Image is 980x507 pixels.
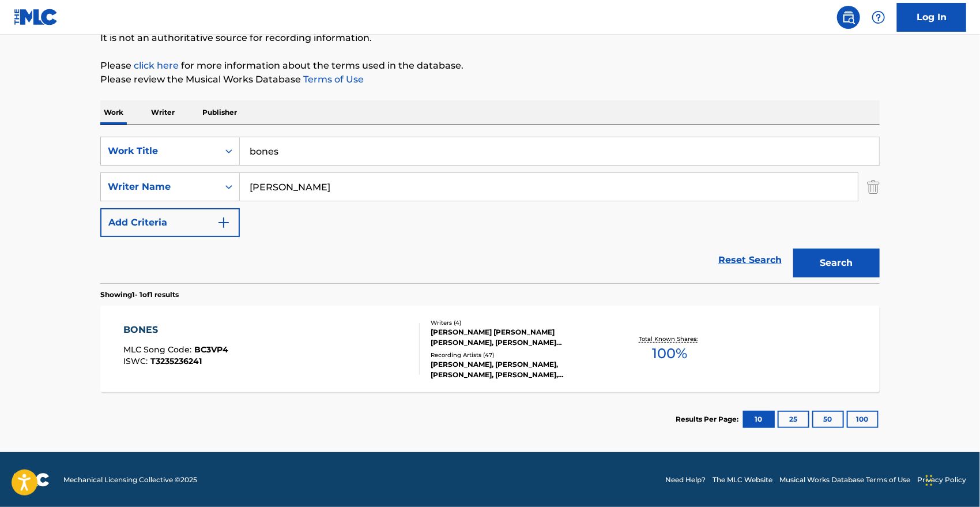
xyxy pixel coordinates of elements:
a: Reset Search [713,247,787,273]
img: MLC Logo [14,9,58,25]
span: ISWC : [124,356,151,366]
form: Search Form [100,137,880,283]
a: Log In [897,3,966,32]
div: Help [867,6,890,29]
p: Total Known Shares: [639,335,700,343]
p: Showing 1 - 1 of 1 results [100,290,179,300]
span: Mechanical Licensing Collective © 2025 [63,475,197,485]
span: 100 % [652,343,687,364]
img: help [872,10,885,24]
button: 25 [778,411,809,428]
p: Please review the Musical Works Database [100,73,880,87]
div: [PERSON_NAME], [PERSON_NAME], [PERSON_NAME], [PERSON_NAME], [PERSON_NAME] [431,359,605,380]
div: Drag [926,463,933,498]
a: Privacy Policy [917,475,966,485]
div: Writers ( 4 ) [431,318,605,327]
p: It is not an authoritative source for recording information. [100,31,880,45]
a: The MLC Website [713,475,772,485]
iframe: Chat Widget [922,452,980,507]
div: [PERSON_NAME] [PERSON_NAME] [PERSON_NAME], [PERSON_NAME] [PERSON_NAME] [PERSON_NAME] [431,327,605,348]
div: Recording Artists ( 47 ) [431,351,605,359]
p: Work [100,100,127,125]
button: Add Criteria [100,208,240,237]
p: Publisher [199,100,240,125]
div: BONES [124,323,229,337]
a: BONESMLC Song Code:BC3VP4ISWC:T3235236241Writers (4)[PERSON_NAME] [PERSON_NAME] [PERSON_NAME], [P... [100,306,880,392]
div: Writer Name [108,180,212,194]
img: 9d2ae6d4665cec9f34b9.svg [217,216,231,230]
a: Public Search [837,6,860,29]
div: Work Title [108,144,212,158]
img: logo [14,473,50,487]
img: search [842,10,855,24]
img: Delete Criterion [867,172,880,201]
button: 50 [812,411,844,428]
p: Please for more information about the terms used in the database. [100,59,880,73]
button: Search [793,249,880,277]
p: Results Per Page: [676,414,741,425]
p: Writer [148,100,178,125]
span: T3235236241 [151,356,202,366]
button: 100 [847,411,879,428]
a: click here [134,60,179,71]
a: Need Help? [665,475,706,485]
span: MLC Song Code : [124,344,195,355]
a: Terms of Use [301,74,364,85]
span: BC3VP4 [195,344,229,355]
button: 10 [743,411,775,428]
a: Musical Works Database Terms of Use [779,475,910,485]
